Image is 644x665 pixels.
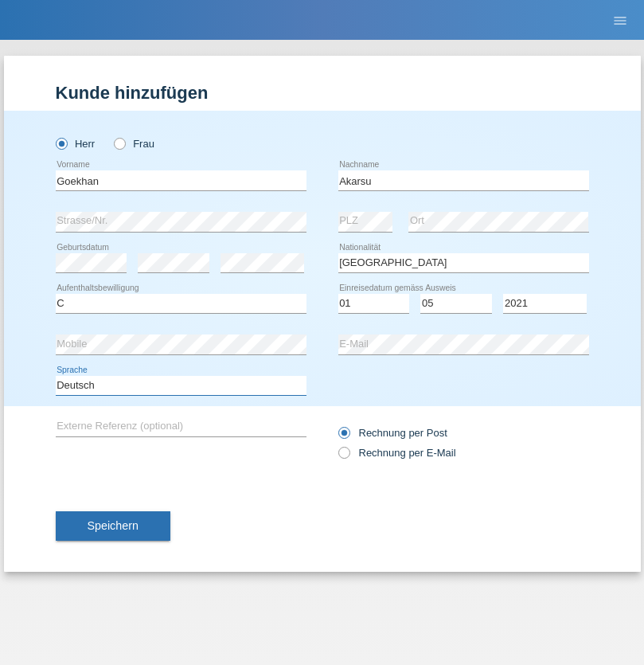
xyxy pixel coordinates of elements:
[338,447,456,459] label: Rechnung per E-Mail
[604,15,636,25] a: menu
[114,138,124,148] input: Frau
[56,83,589,103] h1: Kunde hinzufügen
[338,447,349,467] input: Rechnung per E-Mail
[56,138,96,150] label: Herr
[338,427,349,447] input: Rechnung per Post
[88,519,139,532] span: Speichern
[612,13,628,29] i: menu
[56,138,66,148] input: Herr
[114,138,154,150] label: Frau
[338,427,447,439] label: Rechnung per Post
[56,511,170,542] button: Speichern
